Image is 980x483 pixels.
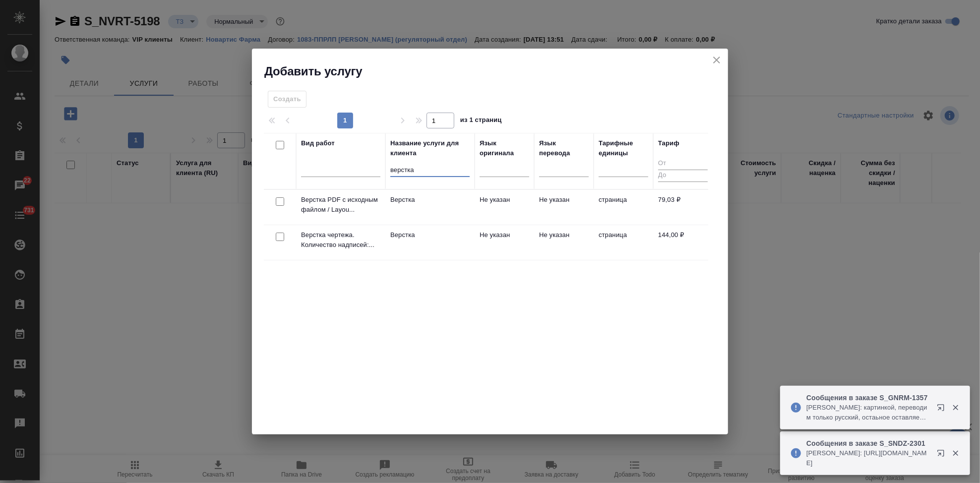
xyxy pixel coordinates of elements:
p: Верстка PDF с исходным файлом / Layou... [301,195,380,215]
td: 79,03 ₽ [653,190,713,225]
p: Сообщения в заказе S_SNDZ-2301 [806,438,930,448]
td: Не указан [475,225,534,260]
div: Вид работ [301,138,335,148]
div: Название услуги для клиента [390,138,470,158]
td: Не указан [534,225,594,260]
td: 144,00 ₽ [653,225,713,260]
div: Тариф [658,138,679,148]
td: страница [594,225,653,260]
button: Открыть в новой вкладке [931,443,955,467]
p: Верстка [390,195,470,205]
button: Закрыть [945,403,966,412]
input: До [658,170,708,182]
span: из 1 страниц [460,114,502,128]
td: страница [594,190,653,225]
button: Закрыть [945,449,966,458]
input: От [658,158,708,170]
p: [PERSON_NAME]: картинкой, переводим только русский, остаьное оставляем как есть [806,403,930,423]
div: Тарифные единицы [599,138,648,158]
td: Не указан [534,190,594,225]
p: Верстка чертежа. Количество надписей:... [301,230,380,250]
p: Сообщения в заказе S_GNRM-1357 [806,393,930,403]
button: close [709,53,724,67]
td: Не указан [475,190,534,225]
p: [PERSON_NAME]: [URL][DOMAIN_NAME] [806,448,930,468]
p: Верстка [390,230,470,240]
div: Язык оригинала [480,138,529,158]
h2: Добавить услугу [264,63,728,79]
div: Язык перевода [539,138,589,158]
button: Открыть в новой вкладке [931,398,955,422]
